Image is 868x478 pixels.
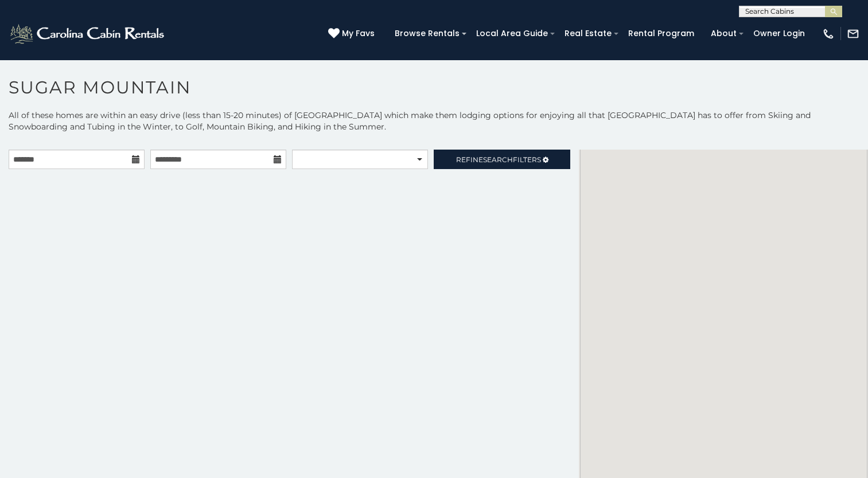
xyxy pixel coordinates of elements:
a: Real Estate [559,25,617,42]
a: Owner Login [748,25,811,42]
a: Browse Rentals [389,25,465,42]
a: Local Area Guide [470,25,554,42]
img: mail-regular-white.png [847,28,859,40]
span: My Favs [342,28,375,40]
img: phone-regular-white.png [822,28,835,40]
a: Rental Program [622,25,700,42]
a: RefineSearchFilters [434,150,570,169]
a: My Favs [328,28,377,40]
img: White-1-2.png [9,22,168,45]
span: Search [483,155,513,164]
span: Refine Filters [456,155,541,164]
a: About [705,25,742,42]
